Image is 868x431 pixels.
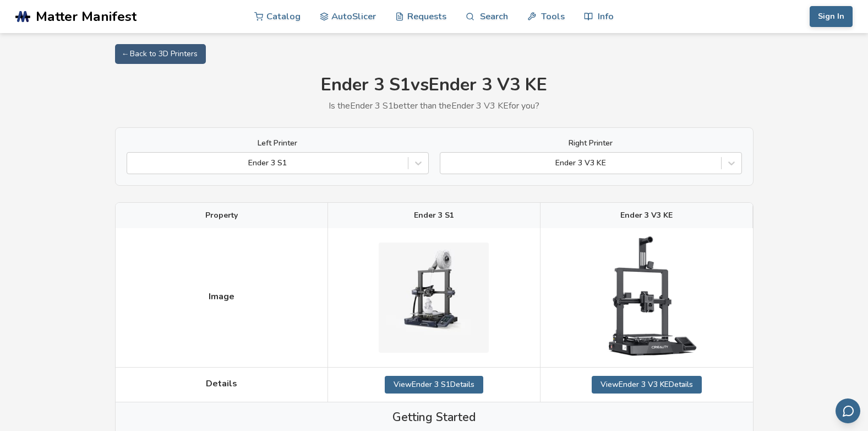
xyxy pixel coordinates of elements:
[206,379,237,389] span: Details
[446,159,448,168] input: Ender 3 V3 KE
[836,398,860,423] button: Send feedback via email
[440,139,742,148] label: Right Printer
[205,211,238,220] span: Property
[115,44,206,64] a: ← Back to 3D Printers
[592,376,702,394] a: ViewEnder 3 V3 KEDetails
[810,6,853,27] button: Sign In
[620,211,673,220] span: Ender 3 V3 KE
[379,243,489,353] img: Ender 3 S1
[127,139,429,148] label: Left Printer
[392,411,476,424] span: Getting Started
[385,376,483,394] a: ViewEnder 3 S1Details
[115,101,754,111] p: Is the Ender 3 S1 better than the Ender 3 V3 KE for you?
[592,236,702,359] img: Ender 3 V3 KE
[36,9,137,24] span: Matter Manifest
[115,75,754,95] h1: Ender 3 S1 vs Ender 3 V3 KE
[133,159,135,168] input: Ender 3 S1
[209,292,234,301] span: Image
[414,211,454,220] span: Ender 3 S1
